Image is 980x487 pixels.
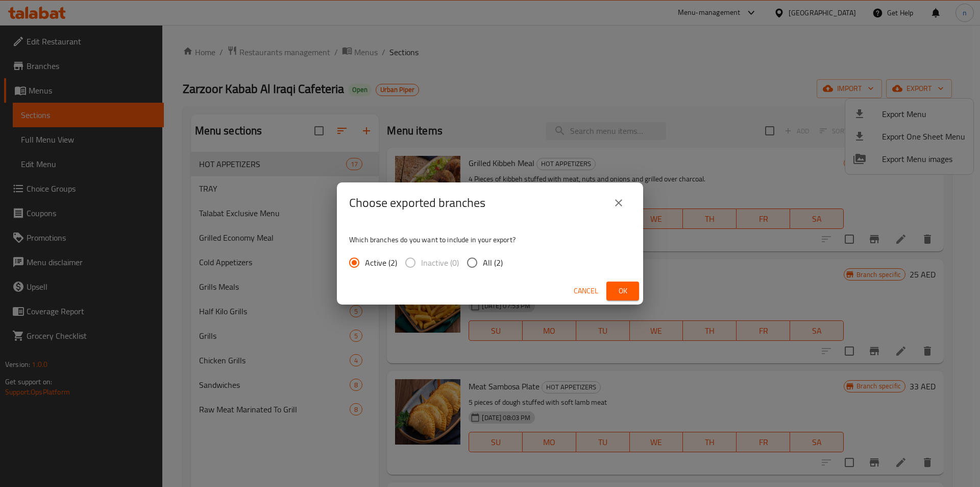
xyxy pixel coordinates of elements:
h2: Choose exported branches [349,195,485,211]
button: Cancel [570,282,602,300]
button: close [606,191,631,215]
p: Which branches do you want to include in your export? [349,235,631,245]
span: Cancel [574,285,598,297]
span: Inactive (0) [421,257,459,269]
span: Active (2) [365,257,397,269]
span: Ok [615,285,631,297]
span: All (2) [483,257,503,269]
button: Ok [606,282,639,300]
